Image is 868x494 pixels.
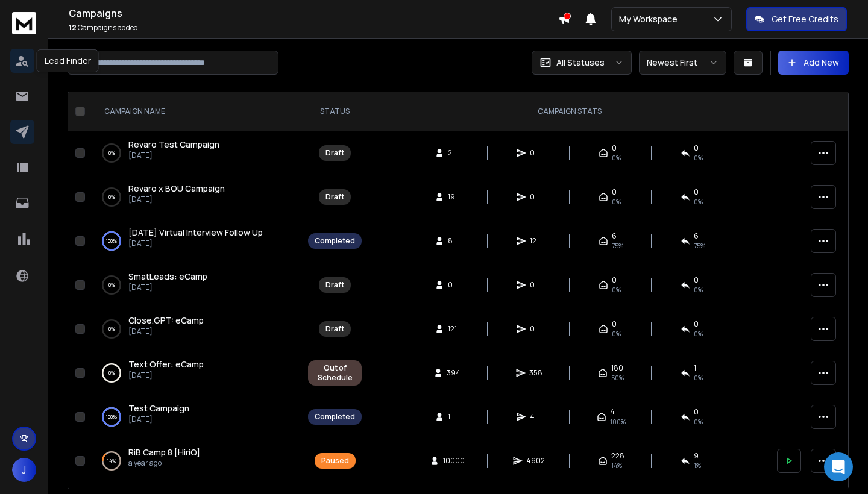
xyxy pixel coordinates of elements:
button: Get Free Credits [746,7,847,31]
a: Text Offer: eCamp [128,358,204,370]
p: 0 % [108,191,115,203]
p: a year ago [128,458,200,468]
p: 100 % [106,235,117,247]
td: 0%Text Offer: eCamp[DATE] [90,351,301,395]
span: 0% [694,153,703,163]
span: 6 [694,231,699,241]
span: Text Offer: eCamp [128,358,204,370]
span: 100 % [610,417,626,427]
span: 4602 [526,456,545,466]
a: Revaro x BOU Campaign [128,183,225,195]
div: Out of Schedule [315,363,355,383]
h1: Campaigns [69,6,558,20]
span: 8 [448,236,460,246]
span: [DATE] Virtual Interview Follow Up [128,227,263,238]
span: 12 [69,22,77,33]
span: 1 [694,363,696,373]
p: [DATE] [128,414,189,424]
span: 0 [694,187,699,197]
div: Draft [325,280,344,290]
p: Get Free Credits [772,13,838,25]
p: Campaigns added [69,23,558,33]
div: Draft [325,148,344,158]
span: 0 [612,319,617,329]
span: Close.GPT: eCamp [128,314,204,326]
span: SmatLeads: eCamp [128,270,207,282]
span: Revaro Test Campaign [128,139,219,150]
span: 75 % [612,241,623,251]
span: 10000 [443,456,465,466]
span: RiB Camp 8 [HiriQ] [128,446,200,458]
div: Draft [325,192,344,202]
p: 0 % [108,367,115,379]
span: 180 [611,363,623,373]
span: 14 % [611,461,622,471]
span: 0 [694,275,699,285]
td: 0%Revaro x BOU Campaign[DATE] [90,175,301,219]
span: 0% [612,285,621,295]
span: 0 [530,324,542,334]
span: 4 [530,412,542,422]
span: 50 % [611,373,624,383]
p: [DATE] [128,283,207,292]
span: 0 [612,187,617,197]
span: 228 [611,451,624,461]
p: 14 % [107,455,116,467]
p: [DATE] [128,151,219,160]
span: 0 [448,280,460,290]
p: 0 % [108,323,115,335]
a: SmatLeads: eCamp [128,270,207,283]
p: [DATE] [128,195,225,204]
span: 358 [529,368,542,378]
a: [DATE] Virtual Interview Follow Up [128,227,263,239]
span: 121 [448,324,460,334]
span: 9 [694,451,699,461]
button: J [12,458,36,482]
span: 0 [612,275,617,285]
td: 14%RiB Camp 8 [HiriQ]a year ago [90,439,301,483]
td: 0%Revaro Test Campaign[DATE] [90,131,301,175]
span: 0 [612,143,617,153]
div: Lead Finder [37,49,99,72]
span: 0 [694,143,699,153]
span: 6 [612,231,617,241]
p: 100 % [106,411,117,423]
td: 100%Test Campaign[DATE] [90,395,301,439]
span: 0 [530,148,542,158]
div: Paused [321,456,349,466]
span: 1 [448,412,460,422]
td: 0%Close.GPT: eCamp[DATE] [90,307,301,351]
p: All Statuses [556,57,605,69]
div: Completed [315,236,355,246]
a: Revaro Test Campaign [128,139,219,151]
td: 0%SmatLeads: eCamp[DATE] [90,263,301,307]
span: 19 [448,192,460,202]
th: STATUS [301,92,369,131]
span: 394 [447,368,461,378]
span: 12 [530,236,542,246]
button: Add New [778,51,849,75]
span: 0% [612,329,621,339]
span: 0 % [694,417,703,427]
a: Test Campaign [128,402,189,414]
div: Draft [325,324,344,334]
span: 75 % [694,241,705,251]
th: CAMPAIGN STATS [369,92,770,131]
span: 2 [448,148,460,158]
th: CAMPAIGN NAME [90,92,301,131]
span: 0 % [694,373,703,383]
span: 1 % [694,461,701,471]
p: [DATE] [128,327,204,336]
button: Newest First [639,51,726,75]
span: 0% [694,285,703,295]
span: 0 [530,192,542,202]
p: 0 % [108,279,115,291]
p: [DATE] [128,239,263,248]
p: 0 % [108,147,115,159]
span: 0% [612,153,621,163]
span: Revaro x BOU Campaign [128,183,225,194]
span: 0% [612,197,621,207]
